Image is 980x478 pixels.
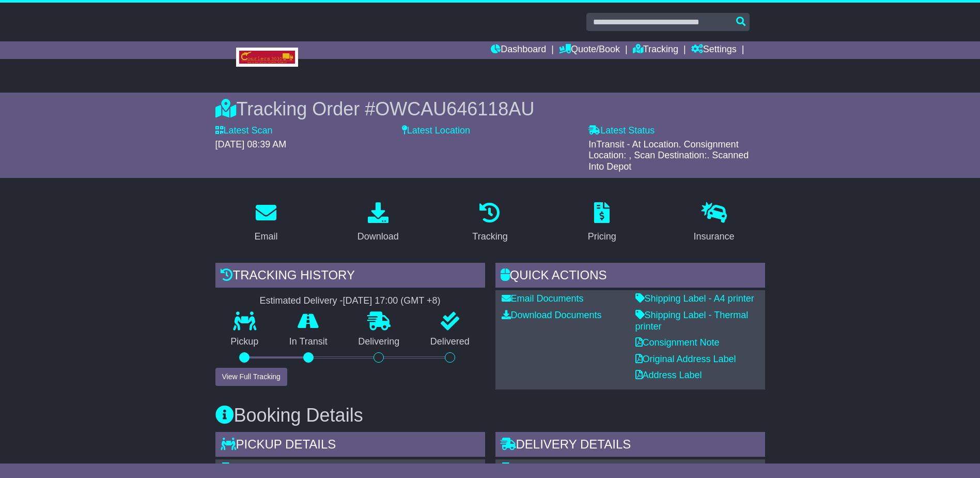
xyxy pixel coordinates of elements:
div: Tracking history [215,263,485,291]
a: Tracking [633,41,678,59]
label: Latest Location [402,125,470,137]
label: Latest Scan [215,125,273,137]
div: Insurance [694,230,735,244]
a: Email [247,199,284,247]
a: Address Label [635,370,702,380]
a: Insurance [687,199,741,247]
a: Tracking [465,199,514,247]
div: Tracking Order # [215,98,765,120]
a: Original Address Label [635,354,736,364]
span: InTransit - At Location. Consignment Location: , Scan Destination:. Scanned Into Depot [588,139,749,172]
a: Settings [691,41,737,59]
span: Boxes to Go [516,462,567,473]
p: Delivering [343,336,415,348]
a: Shipping Label - A4 printer [635,293,754,304]
h3: Booking Details [215,405,765,426]
div: Pickup Details [215,432,485,460]
div: Estimated Delivery - [215,295,485,307]
div: [DATE] 17:00 (GMT +8) [343,295,441,307]
a: Email Documents [502,293,584,304]
span: [DATE] 08:39 AM [215,139,287,150]
p: Pickup [215,336,274,348]
div: Tracking [472,230,507,244]
p: Delivered [415,336,485,348]
a: Shipping Label - Thermal printer [635,310,749,332]
a: Download [351,199,406,247]
a: Pricing [581,199,623,247]
div: Email [254,230,277,244]
div: Delivery Details [495,432,765,460]
div: Pricing [588,230,616,244]
div: Quick Actions [495,263,765,291]
a: Dashboard [491,41,546,59]
span: OWCAU646118AU [375,98,534,119]
a: Consignment Note [635,337,720,348]
span: Boxes to Go [236,462,287,473]
a: Download Documents [502,310,602,320]
button: View Full Tracking [215,368,287,386]
div: Download [357,230,399,244]
label: Latest Status [588,125,655,137]
a: Quote/Book [559,41,620,59]
p: In Transit [274,336,343,348]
